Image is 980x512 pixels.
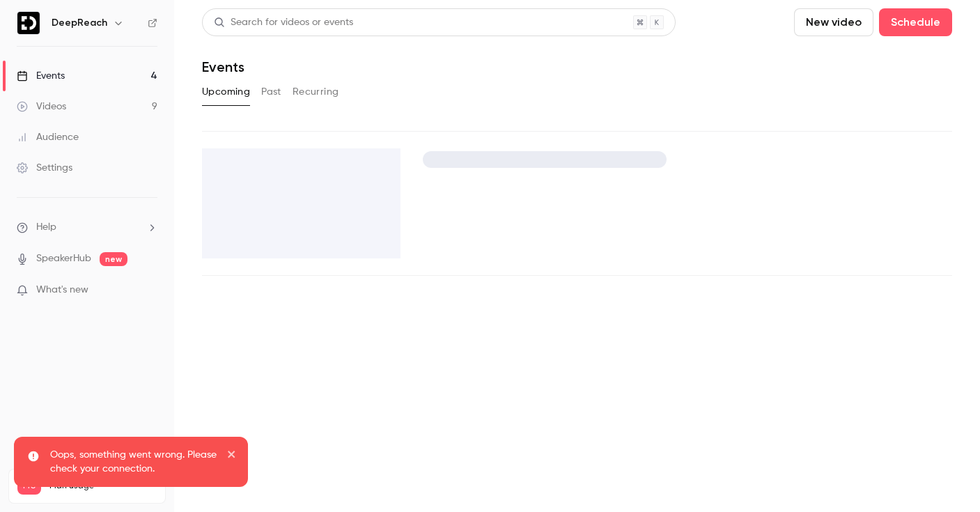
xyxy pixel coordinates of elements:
h6: DeepReach [52,16,107,30]
button: Past [261,81,281,103]
div: Audience [17,130,79,144]
div: Search for videos or events [214,15,353,30]
li: help-dropdown-opener [17,220,157,235]
div: Videos [17,100,66,114]
a: SpeakerHub [36,251,91,266]
button: close [227,448,237,465]
h1: Events [202,59,244,75]
button: Upcoming [202,81,250,103]
div: Events [17,69,65,83]
button: Schedule [879,8,952,36]
button: Recurring [293,81,339,103]
img: DeepReach [17,12,40,34]
span: new [100,252,127,266]
span: Help [36,220,56,235]
button: New video [794,8,873,36]
p: Oops, something went wrong. Please check your connection. [50,448,217,476]
div: Settings [17,161,72,175]
span: What's new [36,283,88,297]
